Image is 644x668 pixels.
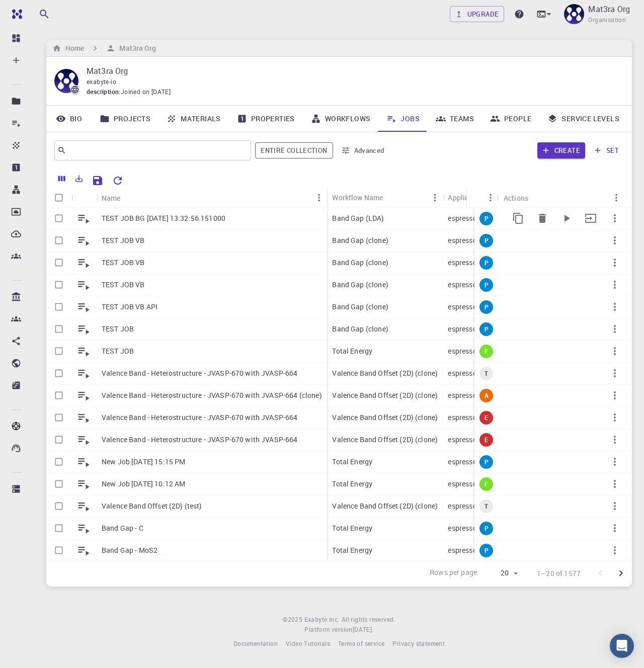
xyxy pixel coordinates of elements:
div: pre-submission [479,212,493,225]
span: © 2025 [283,615,304,625]
p: espresso [448,523,476,533]
p: espresso [448,280,476,290]
span: P [480,325,492,333]
p: Total Energy [332,545,372,555]
button: set [589,142,624,158]
span: Support [21,7,57,16]
p: Mat3ra Org [588,3,630,15]
span: P [480,281,492,289]
p: Accounts [29,313,30,325]
p: Valence Band Offset (2D) (clone) [332,412,438,423]
div: active [479,389,493,402]
div: pre-submission [479,256,493,270]
div: Actions [504,188,528,208]
p: espresso [448,324,476,334]
span: P [480,236,492,245]
span: P [480,546,492,555]
p: Total Energy [332,479,372,489]
p: Valence Band - Heterostructure - JVASP-670 with JVASP-664 [102,412,298,423]
span: description : [87,87,121,97]
p: espresso [448,479,476,489]
a: Bio [46,106,92,132]
button: Save Explorer Settings [88,171,108,191]
span: Documentation [233,639,278,647]
nav: breadcrumb [50,43,158,54]
button: Sort [472,190,488,206]
p: Materials [29,139,30,151]
div: Open Intercom Messenger [610,634,634,658]
p: espresso [448,235,476,245]
span: P [480,458,492,466]
div: Status [467,188,499,208]
p: espresso, python [448,435,502,445]
div: Application [448,188,476,207]
a: Properties [229,106,303,132]
span: Terms of service [338,639,384,647]
p: Contact Support [29,442,30,454]
button: Go to next page [611,563,631,583]
span: [DATE] . [353,625,374,633]
button: Entire collection [255,142,333,158]
div: error [479,433,493,447]
span: P [480,303,492,311]
p: TEST JOB VB [102,258,145,268]
span: T [480,369,492,378]
button: Menu [311,190,327,206]
span: E [480,413,492,422]
button: Move to set [579,206,603,230]
p: espresso [448,258,476,268]
p: 1–20 of 1577 [537,568,581,578]
div: Name [102,188,121,208]
div: Workflow Name [332,188,383,207]
p: New Job [DATE] 15:15 PM [102,457,185,467]
p: Teams [29,250,30,262]
p: espresso, python [448,412,502,423]
div: pre-submission [479,278,493,292]
p: Valence Band Offset (2D) (clone) [332,501,438,511]
div: pre-submission [479,455,493,469]
p: TEST JOB VB API [102,302,157,312]
p: TEST JOB [102,346,134,356]
a: Jobs [378,106,428,132]
p: Valence Band Offset (2D) (clone) [332,390,438,400]
a: Upgrade [450,6,505,22]
img: logo [8,9,22,19]
div: error [479,411,493,425]
div: timeout [479,499,493,513]
p: espresso [448,346,476,356]
button: Menu [608,190,624,206]
a: [DATE]. [353,625,374,635]
p: Band Gap - C [102,523,143,533]
div: 20 [483,566,521,580]
h6: Home [61,43,84,54]
p: espresso, python [448,368,502,378]
p: Band Gap - MoS2 [102,545,157,555]
p: Total Energy [332,523,372,533]
p: Shared publicly [29,357,30,369]
div: pre-submission [479,544,493,557]
p: Dashboard [29,32,30,44]
button: Reset Explorer Settings [108,171,128,191]
div: Actions [499,188,624,208]
span: Joined on [DATE] [121,87,171,97]
button: Delete [530,206,554,230]
button: Copy [506,206,530,230]
a: Terms of service [338,639,384,649]
span: A [480,391,492,400]
div: pre-submission [479,522,493,535]
p: TEST JOB VB [102,280,145,290]
span: Video Tutorials [286,639,330,647]
button: Export [70,171,88,187]
p: New Job [DATE] 10:12 AM [102,479,185,489]
p: Band Gap (clone) [332,258,388,268]
span: Exabyte Inc. [304,615,340,623]
button: Columns [53,171,70,187]
p: espresso, python [448,390,502,400]
p: Valence Band Offset (2D) (test) [102,501,202,511]
p: Band Gap (clone) [332,280,388,290]
div: pre-submission [479,234,493,247]
p: espresso [448,213,476,223]
h6: Mat3ra Org [115,43,156,54]
p: Band Gap (LDA) [332,213,384,223]
p: Shared with me [29,335,30,347]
